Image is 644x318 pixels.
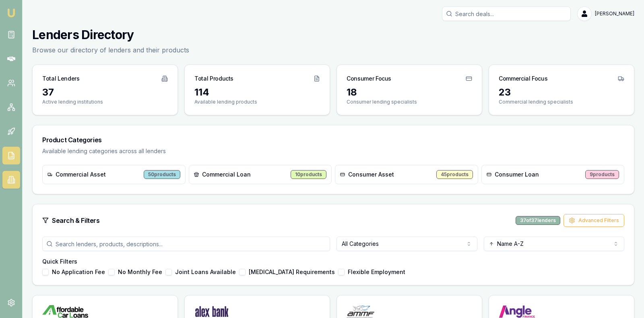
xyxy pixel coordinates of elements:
[347,86,472,99] div: 18
[436,170,473,179] div: 45 products
[42,75,79,83] h3: Total Lenders
[347,75,391,83] h3: Consumer Focus
[32,45,189,55] p: Browse our directory of lenders and their products
[499,99,624,105] p: Commercial lending specialists
[347,305,374,318] img: AMMF logo
[563,214,624,227] button: Advanced Filters
[52,216,100,225] h3: Search & Filters
[42,305,88,318] img: Affordable Car Loans logo
[42,258,624,266] h4: Quick Filters
[194,99,320,105] p: Available lending products
[202,170,251,179] span: Commercial Loan
[516,216,560,225] div: 37 of 37 lenders
[347,99,472,105] p: Consumer lending specialists
[42,147,624,155] p: Available lending categories across all lenders
[348,170,394,179] span: Consumer Asset
[56,170,106,179] span: Commercial Asset
[118,269,162,275] label: No Monthly Fee
[52,269,105,275] label: No Application Fee
[585,170,619,179] div: 9 products
[194,86,320,99] div: 114
[291,170,326,179] div: 10 products
[495,170,539,179] span: Consumer Loan
[499,75,547,83] h3: Commercial Focus
[32,27,189,42] h1: Lenders Directory
[42,135,624,145] h3: Product Categories
[249,269,335,275] label: [MEDICAL_DATA] Requirements
[42,99,168,105] p: Active lending institutions
[6,8,16,18] img: emu-icon-u.png
[194,75,233,83] h3: Total Products
[499,86,624,99] div: 23
[42,237,330,251] input: Search lenders, products, descriptions...
[194,305,229,318] img: Alex Bank logo
[499,305,535,318] img: Angle Finance logo
[595,10,634,17] span: [PERSON_NAME]
[42,86,168,99] div: 37
[144,170,180,179] div: 50 products
[175,269,236,275] label: Joint Loans Available
[442,6,571,21] input: Search deals
[348,269,405,275] label: Flexible Employment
